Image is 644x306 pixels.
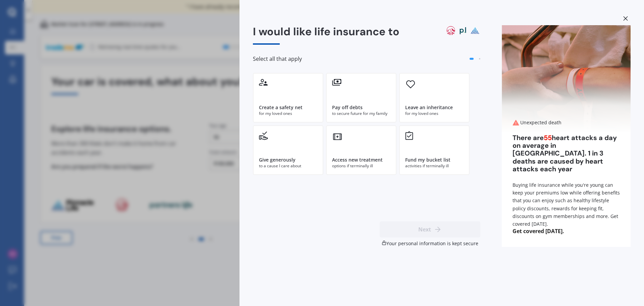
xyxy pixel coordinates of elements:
[405,111,464,117] div: for my loved ones
[405,163,464,169] div: activities if terminally ill
[405,157,450,163] div: Fund my bucket list
[332,163,390,169] div: options if terminally ill
[259,157,296,163] div: Give generously
[332,111,390,117] div: to secure future for my family
[380,240,480,247] div: Your personal information is kept secure
[253,55,302,62] span: Select all that apply
[458,25,468,36] img: partners life logo
[259,104,303,111] div: Create a safety net
[259,111,317,117] div: for my loved ones
[445,25,456,36] img: aia logo
[502,25,631,133] img: Unexpected death
[513,181,620,228] div: Buying life insurance while you're young can keep your premiums low while offering benefits that ...
[513,119,620,126] div: Unexpected death
[405,104,453,111] div: Leave an inheritance
[470,25,480,36] img: pinnacle life logo
[253,25,399,39] span: I would like life insurance to
[332,104,363,111] div: Pay off debts
[502,228,631,234] span: Get covered [DATE].
[259,163,317,169] div: to a cause I care about
[544,133,552,142] span: 55
[380,221,480,237] button: Next
[513,134,620,173] div: There are heart attacks a day on average in [GEOGRAPHIC_DATA]. 1 in 3 deaths are caused by heart ...
[332,157,383,163] div: Access new treatment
